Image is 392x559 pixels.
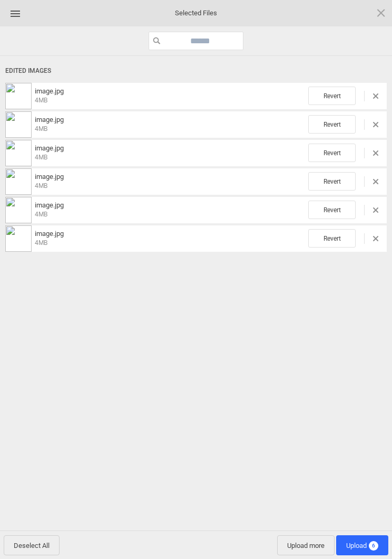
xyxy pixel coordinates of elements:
[308,172,356,191] span: Revert
[5,140,32,166] img: a697bc71-de60-4464-8b70-60805775517c
[35,87,64,95] span: image.jpg
[375,7,387,18] span: Click here or hit ESC to close picker
[369,541,378,551] span: 6
[35,125,47,132] span: 4MB
[336,535,388,555] span: Upload
[32,144,308,162] span: image.jpg
[35,201,64,209] span: image.jpg
[32,116,308,133] span: image.jpg
[32,201,308,219] span: image.jpg
[5,197,32,223] img: 72f11d04-4013-4b49-bfa0-a16ef8ae237d
[35,211,47,218] span: 4MB
[308,144,356,162] span: Revert
[346,542,378,549] span: Upload
[143,8,249,18] span: Selected Files
[32,87,308,105] span: image.jpg
[35,154,47,161] span: 4MB
[35,230,64,238] span: image.jpg
[35,239,47,247] span: 4MB
[4,535,60,555] span: Deselect All
[5,83,32,109] img: 453d677c-0ae1-4d57-9c89-76ddb7625569
[277,535,335,555] span: Upload more
[35,173,64,181] span: image.jpg
[32,230,308,247] span: image.jpg
[308,201,356,219] span: Revert
[308,87,356,105] span: Revert
[5,168,32,195] img: e0001b78-2afd-4a0f-b731-42e91733d778
[308,229,356,248] span: Revert
[32,173,308,190] span: image.jpg
[35,116,64,124] span: image.jpg
[35,97,47,104] span: 4MB
[5,225,32,252] img: 914e3841-bbb1-4fd8-a8fe-99810f94850c
[35,182,47,190] span: 4MB
[5,61,387,81] div: Edited Images
[308,115,356,134] span: Revert
[35,144,64,152] span: image.jpg
[5,111,32,138] img: 6d2a7120-e12a-4eb7-95b3-305d30a87a56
